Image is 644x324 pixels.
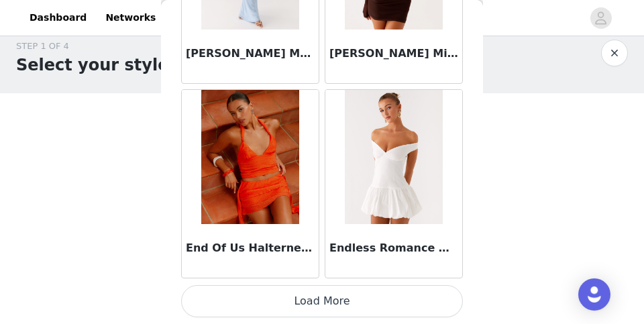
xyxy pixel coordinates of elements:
h3: End Of Us Halterneck Top - Orange [186,240,315,256]
h3: [PERSON_NAME] Maxi Dress - Blue [186,46,315,62]
div: avatar [594,7,607,29]
div: STEP 1 OF 4 [16,40,186,53]
div: Open Intercom Messenger [578,278,610,311]
img: End Of Us Halterneck Top - Orange [201,90,299,224]
h3: [PERSON_NAME] Mini Dress - Chocolate [329,46,458,62]
a: Dashboard [21,3,95,33]
button: Load More [181,285,463,317]
a: Networks [97,3,164,33]
img: Endless Romance Off Shoulder Mini Dress - White [345,90,442,224]
h3: Endless Romance Off Shoulder Mini Dress - White [329,240,458,256]
h1: Select your styles! [16,53,186,77]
